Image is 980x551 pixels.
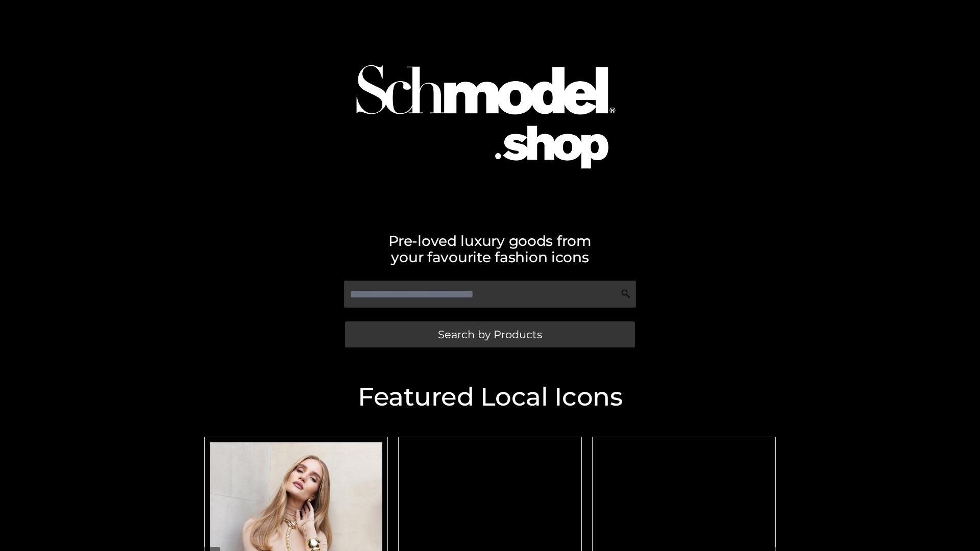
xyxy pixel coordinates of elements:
span: Search by Products [438,329,542,340]
img: Search Icon [621,289,631,299]
a: Search by Products [345,321,635,347]
h2: Pre-loved luxury goods from your favourite fashion icons [199,233,781,265]
h2: Featured Local Icons​ [199,384,781,410]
